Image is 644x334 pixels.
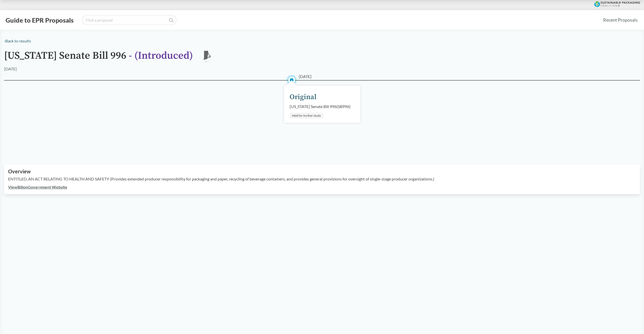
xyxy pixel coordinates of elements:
span: [DATE] [299,73,311,80]
p: ENTITLED, AN ACT RELATING TO HEALTH AND SAFETY (Provides extended producer responsibility for pac... [8,176,636,182]
div: Held for further study [290,113,323,119]
a: ‹Back to results [4,38,31,43]
a: ViewBillonGovernment Website [8,185,67,189]
input: Find a proposal [81,15,177,25]
div: [DATE] [4,66,17,72]
div: [US_STATE] Senate Bill 996 ( SB996 ) [290,103,351,110]
h2: Overview [8,169,636,174]
a: Recent Proposals [601,14,640,26]
h1: [US_STATE] Senate Bill 996 [4,50,193,66]
div: Original [290,92,317,102]
button: Guide to EPR Proposals [4,16,75,24]
span: - ( Introduced ) [129,49,193,62]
